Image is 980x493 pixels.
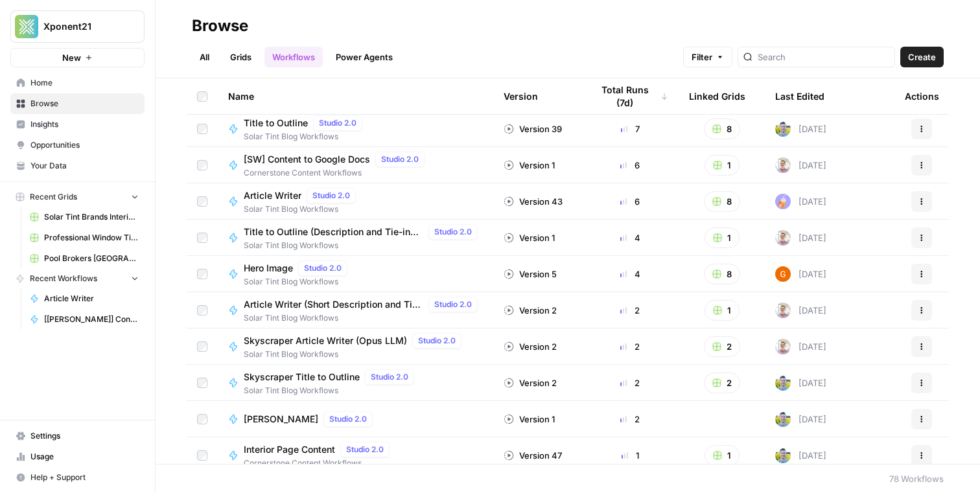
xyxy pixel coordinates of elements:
[504,268,557,281] div: Version 5
[704,373,740,393] button: 2
[30,160,139,172] span: Your Data
[775,411,791,427] img: 7o9iy2kmmc4gt2vlcbjqaas6vz7k
[319,117,356,129] span: Studio 2.0
[504,413,555,426] div: Version 1
[43,20,122,33] span: Xponent21
[371,371,408,383] span: Studio 2.0
[775,194,826,209] div: [DATE]
[228,333,483,360] a: Skyscraper Article Writer (Opus LLM)Studio 2.0Solar Tint Blog Workflows
[504,304,557,317] div: Version 2
[44,253,139,264] span: Pool Brokers [GEOGRAPHIC_DATA]
[592,304,668,317] div: 2
[24,248,145,269] a: Pool Brokers [GEOGRAPHIC_DATA]
[228,78,483,114] div: Name
[704,191,740,212] button: 8
[504,159,555,172] div: Version 1
[10,114,145,135] a: Insights
[775,266,791,282] img: pwix5m0vnd4oa9kxcotez4co3y0l
[244,334,407,347] span: Skyscraper Article Writer (Opus LLM)
[704,264,740,284] button: 8
[683,47,732,67] button: Filter
[304,262,342,274] span: Studio 2.0
[775,448,826,463] div: [DATE]
[775,339,826,354] div: [DATE]
[775,78,824,114] div: Last Edited
[705,227,740,248] button: 1
[244,240,483,251] span: Solar Tint Blog Workflows
[705,155,740,176] button: 1
[244,349,467,360] span: Solar Tint Blog Workflows
[889,472,944,485] div: 78 Workflows
[228,411,483,427] a: [PERSON_NAME]Studio 2.0
[244,203,361,215] span: Solar Tint Blog Workflows
[775,121,826,137] div: [DATE]
[44,314,139,325] span: [[PERSON_NAME]] Content to Google Docs
[705,445,740,466] button: 1
[192,47,217,67] a: All
[30,139,139,151] span: Opportunities
[758,51,889,63] input: Search
[10,93,145,114] a: Browse
[244,189,301,202] span: Article Writer
[228,224,483,251] a: Title to Outline (Description and Tie-in Test)Studio 2.0Solar Tint Blog Workflows
[62,51,81,64] span: New
[592,195,668,208] div: 6
[775,230,826,246] div: [DATE]
[244,276,353,288] span: Solar Tint Blog Workflows
[44,293,139,304] span: Article Writer
[592,376,668,389] div: 2
[10,467,145,488] button: Help + Support
[244,117,308,130] span: Title to Outline
[592,449,668,462] div: 1
[228,115,483,143] a: Title to OutlineStudio 2.0Solar Tint Blog Workflows
[228,369,483,396] a: Skyscraper Title to OutlineStudio 2.0Solar Tint Blog Workflows
[775,448,791,463] img: 7o9iy2kmmc4gt2vlcbjqaas6vz7k
[346,444,384,455] span: Studio 2.0
[592,159,668,172] div: 6
[30,430,139,442] span: Settings
[44,211,139,223] span: Solar Tint Brands Interior Page Content
[264,47,323,67] a: Workflows
[504,78,538,114] div: Version
[244,443,335,456] span: Interior Page Content
[504,122,562,135] div: Version 39
[328,47,401,67] a: Power Agents
[775,157,791,173] img: rnewfn8ozkblbv4ke1ie5hzqeirw
[244,131,367,143] span: Solar Tint Blog Workflows
[775,303,826,318] div: [DATE]
[10,446,145,467] a: Usage
[592,231,668,244] div: 4
[592,78,668,114] div: Total Runs (7d)
[44,232,139,244] span: Professional Window Tinting
[244,312,483,324] span: Solar Tint Blog Workflows
[434,299,472,310] span: Studio 2.0
[775,230,791,246] img: rnewfn8ozkblbv4ke1ie5hzqeirw
[192,16,248,36] div: Browse
[10,426,145,446] a: Settings
[504,340,557,353] div: Version 2
[244,167,430,179] span: Cornerstone Content Workflows
[30,451,139,463] span: Usage
[10,135,145,155] a: Opportunities
[24,227,145,248] a: Professional Window Tinting
[504,231,555,244] div: Version 1
[312,190,350,201] span: Studio 2.0
[244,298,423,311] span: Article Writer (Short Description and Tie In Test)
[775,266,826,282] div: [DATE]
[504,449,562,462] div: Version 47
[244,371,360,384] span: Skyscraper Title to Outline
[24,288,145,309] a: Article Writer
[775,303,791,318] img: rnewfn8ozkblbv4ke1ie5hzqeirw
[30,472,139,483] span: Help + Support
[30,273,97,284] span: Recent Workflows
[434,226,472,238] span: Studio 2.0
[10,187,145,207] button: Recent Grids
[905,78,939,114] div: Actions
[30,119,139,130] span: Insights
[418,335,456,347] span: Studio 2.0
[10,10,145,43] button: Workspace: Xponent21
[30,98,139,109] span: Browse
[244,385,419,396] span: Solar Tint Blog Workflows
[10,155,145,176] a: Your Data
[244,153,370,166] span: [SW] Content to Google Docs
